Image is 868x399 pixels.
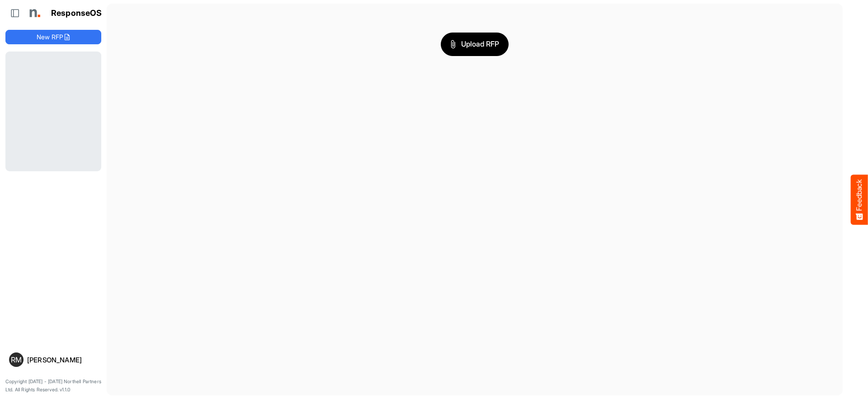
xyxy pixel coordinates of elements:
[25,4,43,22] img: Northell
[27,357,98,363] div: [PERSON_NAME]
[5,378,101,394] p: Copyright [DATE] - [DATE] Northell Partners Ltd. All Rights Reserved. v1.1.0
[5,30,101,44] button: New RFP
[51,9,102,18] h1: ResponseOS
[5,52,101,171] div: Loading...
[11,356,22,363] span: RM
[851,174,868,225] button: Feedback
[450,38,499,50] span: Upload RFP
[441,33,509,56] button: Upload RFP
